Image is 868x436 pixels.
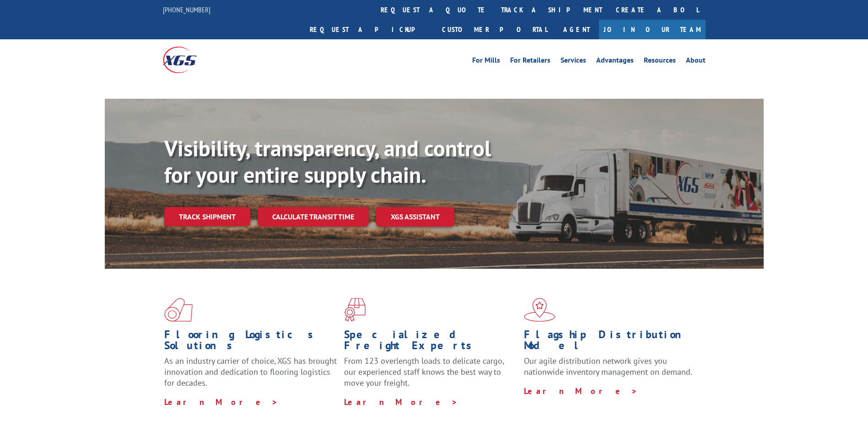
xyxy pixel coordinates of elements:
span: As an industry carrier of choice, XGS has brought innovation and dedication to flooring logistics... [164,356,337,388]
img: xgs-icon-focused-on-flooring-red [344,298,366,322]
a: For Retailers [510,57,550,67]
img: xgs-icon-flagship-distribution-model-red [524,298,555,322]
a: Services [561,57,586,67]
a: Request a pickup [303,20,435,39]
a: About [686,57,706,67]
h1: Flooring Logistics Solutions [164,329,337,356]
img: xgs-icon-total-supply-chain-intelligence-red [164,298,193,322]
a: Customer Portal [435,20,554,39]
h1: Specialized Freight Experts [344,329,517,356]
a: Learn More > [524,386,638,396]
a: Learn More > [164,397,278,407]
span: Our agile distribution network gives you nationwide inventory management on demand. [524,356,692,377]
a: For Mills [472,57,500,67]
a: Agent [554,20,599,39]
a: Learn More > [344,397,458,407]
b: Visibility, transparency, and control for your entire supply chain. [164,134,491,189]
a: Resources [644,57,676,67]
p: From 123 overlength loads to delicate cargo, our experienced staff knows the best way to move you... [344,356,517,396]
a: XGS ASSISTANT [376,207,454,227]
a: Track shipment [164,207,250,226]
h1: Flagship Distribution Model [524,329,697,356]
a: Join Our Team [599,20,706,39]
a: Advantages [596,57,634,67]
a: Calculate transit time [258,207,369,227]
a: [PHONE_NUMBER] [163,5,210,14]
